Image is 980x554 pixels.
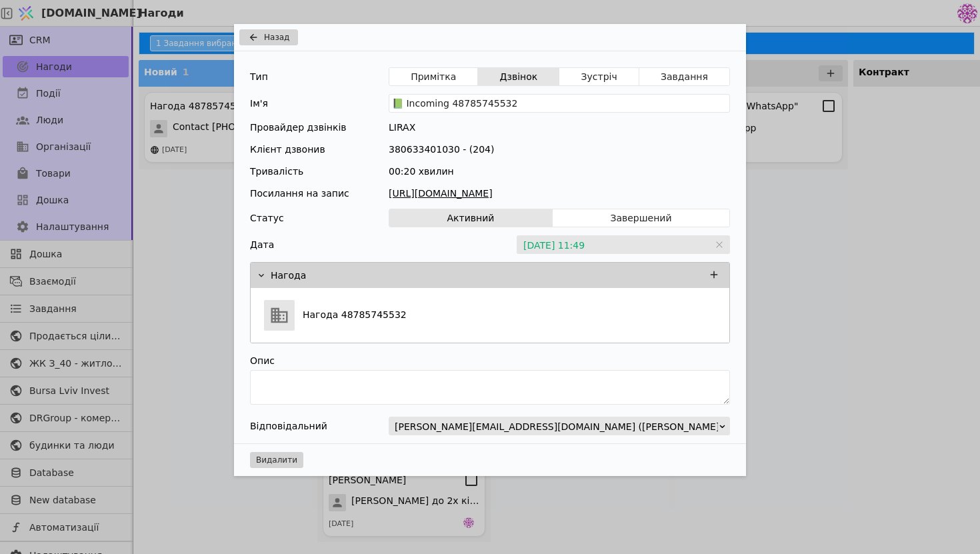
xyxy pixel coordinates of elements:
div: 00:20 хвилин [389,165,730,179]
div: Провайдер дзвінків [250,121,347,135]
svg: close [715,241,723,249]
button: Завершений [553,209,729,227]
div: Add Opportunity [234,24,746,476]
button: Завдання [639,67,729,86]
label: Дата [250,238,274,252]
button: Примітка [389,67,478,86]
button: Зустріч [559,67,639,86]
a: [URL][DOMAIN_NAME] [389,187,730,201]
div: Статус [250,209,284,227]
div: 380633401030 - (204) [389,143,730,157]
p: Нагода 48785745532 [303,308,407,322]
span: Назад [264,31,289,43]
button: Видалити [250,452,303,468]
span: Clear [715,238,723,251]
div: Посилання на запис [250,187,349,201]
p: Нагода [271,269,306,283]
div: Відповідальний [250,417,327,435]
button: Дзвінок [478,67,559,86]
div: Тип [250,67,268,86]
div: LIRAX [389,121,730,135]
div: Клієнт дзвонив [250,143,325,157]
button: Активний [389,209,553,227]
div: Ім'я [250,94,268,113]
span: [PERSON_NAME][EMAIL_ADDRESS][DOMAIN_NAME] ([PERSON_NAME][DOMAIN_NAME][EMAIL_ADDRESS][DOMAIN_NAME]) [395,417,965,436]
div: Опис [250,351,730,370]
div: Тривалість [250,165,303,179]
